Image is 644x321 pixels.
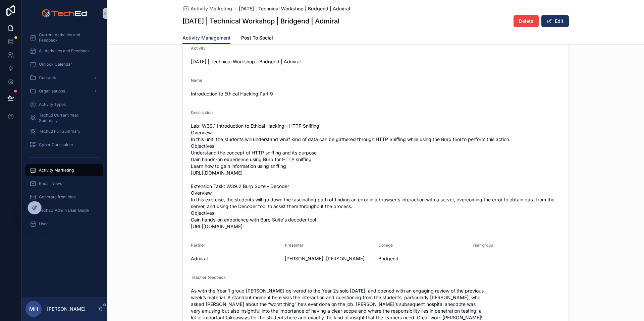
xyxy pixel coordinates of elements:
[25,178,103,190] a: Radar News
[39,181,62,186] span: Radar News
[39,129,80,134] span: TechEd Full Summary
[39,102,66,107] span: Activity Types
[182,5,232,12] a: Activity Marketing
[25,85,103,97] a: Organisations
[25,45,103,57] a: All Activities and Feedback
[39,75,56,80] span: Contacts
[39,221,48,227] span: User
[378,255,467,262] span: Bridgend
[191,123,560,230] span: Lab: W39.1 Introduction to Ethical Hacking - HTTP Sniffing Overview In this unit, the students wi...
[541,15,569,27] button: Edit
[191,243,205,248] span: Partner
[191,46,206,51] span: Activity
[191,5,232,12] span: Activity Marketing
[191,255,279,262] span: Admiral
[25,191,103,203] a: Generate from idea
[39,32,97,43] span: Current Activities and Feedback
[39,62,72,67] span: Outlook Calendar
[191,110,213,115] span: Description
[519,18,533,24] span: Delete
[42,8,87,19] img: App logo
[378,243,393,248] span: College
[39,48,90,54] span: All Activities and Feedback
[25,112,103,124] a: TechEd Current Year Summary
[25,125,103,137] a: TechEd Full Summary
[25,99,103,111] a: Activity Types
[191,78,202,83] span: Name
[182,16,339,26] h1: [DATE] | Technical Workshop | Bridgend | Admiral
[39,194,76,200] span: Generate from idea
[25,218,103,230] a: User
[472,243,493,248] span: Year group
[191,90,560,97] span: Introduction to Ethical Hacking Part 9
[25,164,103,176] a: Activity Marketing
[182,35,230,41] span: Activity Management
[191,58,560,65] span: [DATE] | Technical Workshop | Bridgend | Admiral
[239,5,350,12] a: [DATE] | Technical Workshop | Bridgend | Admiral
[25,31,103,44] a: Current Activities and Feedback
[39,88,65,94] span: Organisations
[285,243,304,248] span: Presenter
[25,72,103,84] a: Contacts
[39,208,89,213] span: TechED Admin User Guide
[39,168,74,173] span: Activity Marketing
[21,27,107,239] div: scrollable content
[39,142,73,147] span: Cyber Curriculum
[25,139,103,151] a: Cyber Curriculum
[29,305,38,313] span: MH
[241,32,273,45] a: Post To Social
[47,306,86,312] p: [PERSON_NAME]
[39,113,97,123] span: TechEd Current Year Summary
[25,204,103,216] a: TechED Admin User Guide
[182,32,230,45] a: Activity Management
[25,58,103,70] a: Outlook Calendar
[514,15,539,27] button: Delete
[241,35,273,41] span: Post To Social
[285,255,373,262] span: [PERSON_NAME], [PERSON_NAME]
[191,275,226,280] span: Teacher feedback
